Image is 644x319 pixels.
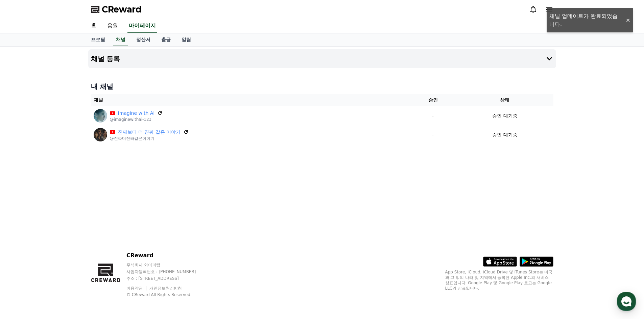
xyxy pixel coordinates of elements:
img: 진짜보다 더 진짜 같은 이야기 [94,128,107,141]
p: 주식회사 와이피랩 [126,262,209,268]
a: 진짜보다 더 진짜 같은 이야기 [118,129,181,136]
th: 채널 [91,94,409,106]
p: 승인 대기중 [492,131,517,138]
a: 이용약관 [126,286,148,291]
th: 상태 [456,94,553,106]
p: @진짜더진짜같은이야기 [110,136,189,141]
a: Imagine with AI [118,110,155,117]
span: 홈 [21,224,25,230]
a: 음원 [102,19,123,33]
h4: 채널 등록 [91,55,120,62]
p: 사업자등록번호 : [PHONE_NUMBER] [126,269,209,274]
span: CReward [102,4,142,15]
p: 주소 : [STREET_ADDRESS] [126,276,209,281]
button: 채널 등록 [88,49,556,68]
span: 설정 [104,224,113,230]
a: 개인정보처리방침 [149,286,182,291]
p: App Store, iCloud, iCloud Drive 및 iTunes Store는 미국과 그 밖의 나라 및 지역에서 등록된 Apple Inc.의 서비스 상표입니다. Goo... [445,269,553,291]
span: 대화 [62,224,70,230]
a: 채널 [113,33,128,46]
a: 정산서 [131,33,156,46]
p: CReward [126,251,209,260]
img: Imagine with AI [94,109,107,123]
p: @imaginewithai-123 [110,117,163,122]
a: 마이페이지 [127,19,157,33]
p: - [412,131,454,138]
a: CReward [91,4,142,15]
a: 홈 [86,19,102,33]
a: 프로필 [86,33,111,46]
a: 설정 [87,214,130,231]
p: 승인 대기중 [492,112,517,119]
th: 승인 [409,94,456,106]
h4: 내 채널 [91,82,553,91]
p: © CReward All Rights Reserved. [126,292,209,297]
a: 홈 [2,214,45,231]
p: - [412,112,454,119]
a: 출금 [156,33,176,46]
a: 알림 [176,33,196,46]
a: 대화 [45,214,87,231]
